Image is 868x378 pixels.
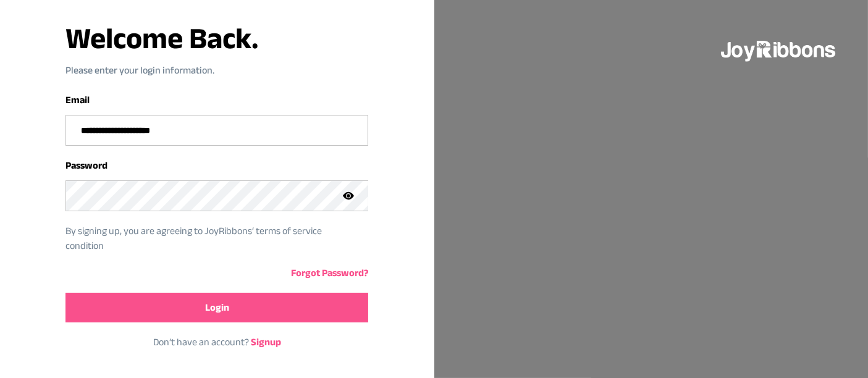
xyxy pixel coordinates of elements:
span: Login [205,300,229,315]
h3: Welcome Back. [65,23,368,53]
label: Password [65,160,107,170]
p: Please enter your login information. [65,63,368,78]
img: joyribbons [720,30,838,69]
p: Don‘t have an account? [65,335,368,350]
p: By signing up, you are agreeing to JoyRibbons‘ terms of service condition [65,224,350,253]
a: Signup [251,337,281,347]
label: Email [65,94,90,105]
a: Forgot Password? [291,267,368,278]
button: Login [65,293,368,322]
